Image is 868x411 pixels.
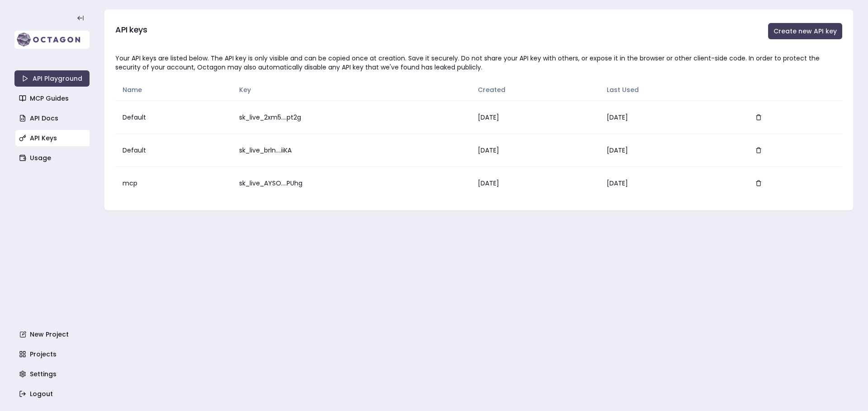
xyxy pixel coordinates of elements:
[115,79,232,101] th: Name
[115,54,842,72] div: Your API keys are listed below. The API key is only visible and can be copied once at creation. S...
[15,110,90,126] a: API Docs
[115,134,232,166] td: Default
[15,90,90,106] a: MCP Guides
[599,101,742,134] td: [DATE]
[115,101,232,134] td: Default
[471,134,599,166] td: [DATE]
[232,134,471,166] td: sk_live_brln....iiKA
[15,130,90,146] a: API Keys
[15,366,90,382] a: Settings
[14,70,90,87] a: API Playground
[471,101,599,134] td: [DATE]
[15,150,90,166] a: Usage
[232,166,471,199] td: sk_live_AYSO....PUhg
[232,101,471,134] td: sk_live_2xm5....pt2g
[115,23,147,36] h3: API keys
[15,326,90,342] a: New Project
[599,134,742,166] td: [DATE]
[14,31,90,49] img: logo-rect-yK7x_WSZ.svg
[15,346,90,362] a: Projects
[471,79,599,101] th: Created
[15,386,90,402] a: Logout
[115,166,232,199] td: mcp
[599,79,742,101] th: Last Used
[471,166,599,199] td: [DATE]
[768,23,842,39] button: Create new API key
[599,166,742,199] td: [DATE]
[232,79,471,101] th: Key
